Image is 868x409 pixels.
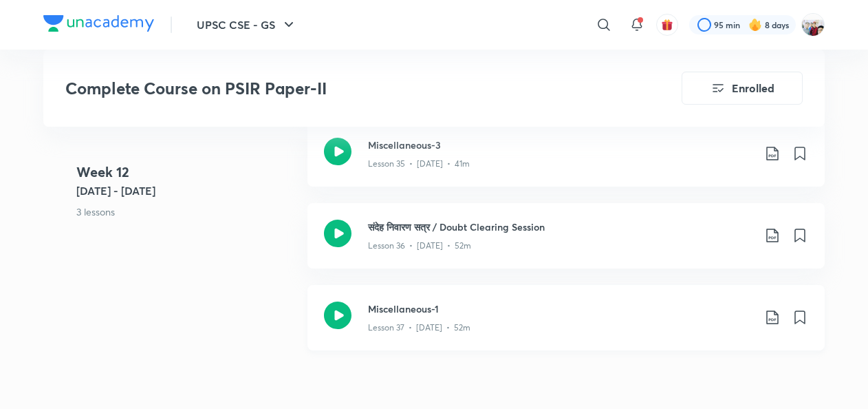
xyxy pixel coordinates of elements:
[656,14,678,36] button: avatar
[368,220,753,234] h3: संदेह निवारण सत्र / Doubt Clearing Session
[748,18,762,32] img: streak
[76,162,296,182] h4: Week 12
[368,302,753,316] h3: Miscellaneous-1
[307,203,825,285] a: संदेह निवारण सत्र / Doubt Clearing SessionLesson 36 • [DATE] • 52m
[188,11,305,39] button: UPSC CSE - GS
[307,121,825,203] a: Miscellaneous-3Lesson 35 • [DATE] • 41m
[43,15,154,32] img: Company Logo
[368,240,471,252] p: Lesson 36 • [DATE] • 52m
[65,78,604,98] h3: Complete Course on PSIR Paper-II
[368,138,753,152] h3: Miscellaneous-3
[682,72,803,105] button: Enrolled
[368,322,470,334] p: Lesson 37 • [DATE] • 52m
[368,158,470,170] p: Lesson 35 • [DATE] • 41m
[661,19,673,31] img: avatar
[76,182,296,199] h5: [DATE] - [DATE]
[76,204,296,219] p: 3 lessons
[43,15,154,35] a: Company Logo
[801,13,825,36] img: km swarthi
[307,285,825,367] a: Miscellaneous-1Lesson 37 • [DATE] • 52m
